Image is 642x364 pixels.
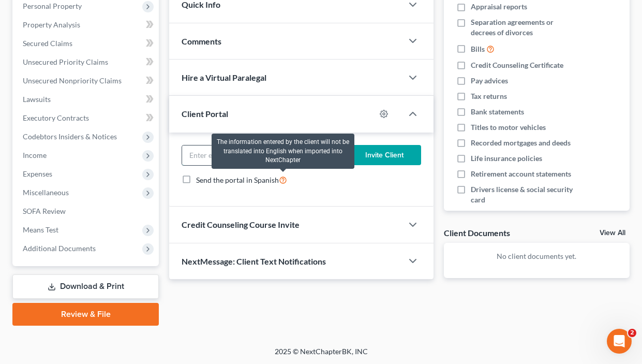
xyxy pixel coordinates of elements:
a: View All [600,229,625,237]
span: Pay advices [471,76,508,86]
span: Unsecured Priority Claims [23,57,108,66]
span: Bank statements [471,107,524,117]
span: Credit Counseling Course Invite [182,220,300,229]
span: Means Test [23,225,58,234]
a: Secured Claims [14,34,159,53]
span: Expenses [23,169,52,178]
span: Comments [182,36,221,46]
span: NextMessage: Client Text Notifications [182,256,326,266]
a: Executory Contracts [14,109,159,127]
span: Lawsuits [23,95,51,104]
input: Enter email [182,145,337,165]
a: Unsecured Priority Claims [14,53,159,71]
span: Executory Contracts [23,113,89,122]
iframe: Intercom live chat [607,329,632,354]
span: Send the portal in Spanish [196,176,279,184]
span: Titles to motor vehicles [471,122,546,133]
span: Bills [471,44,485,54]
a: Unsecured Nonpriority Claims [14,71,159,90]
span: Codebtors Insiders & Notices [23,132,117,141]
span: Drivers license & social security card [471,184,574,205]
span: Tax returns [471,91,507,101]
a: Review & File [12,303,159,326]
span: Retirement account statements [471,169,571,179]
span: Unsecured Nonpriority Claims [23,76,122,85]
p: No client documents yet. [452,251,621,261]
span: SOFA Review [23,207,66,215]
div: The information entered by the client will not be translated into English when imported into Next... [212,134,354,168]
span: 2 [628,329,636,337]
div: Client Documents [444,227,510,238]
span: Recorded mortgages and deeds [471,138,571,148]
span: Client Portal [182,109,228,119]
button: Invite Client [348,145,421,166]
a: Property Analysis [14,16,159,34]
span: Personal Property [23,2,82,10]
span: Hire a Virtual Paralegal [182,72,266,82]
a: Download & Print [12,274,159,299]
span: Income [23,151,47,159]
span: Additional Documents [23,244,96,253]
span: Life insurance policies [471,153,542,164]
a: SOFA Review [14,202,159,221]
a: Lawsuits [14,90,159,109]
span: Property Analysis [23,20,80,29]
span: Secured Claims [23,39,72,48]
span: Appraisal reports [471,2,527,12]
span: Miscellaneous [23,188,69,197]
span: Separation agreements or decrees of divorces [471,17,574,38]
span: Credit Counseling Certificate [471,60,563,70]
